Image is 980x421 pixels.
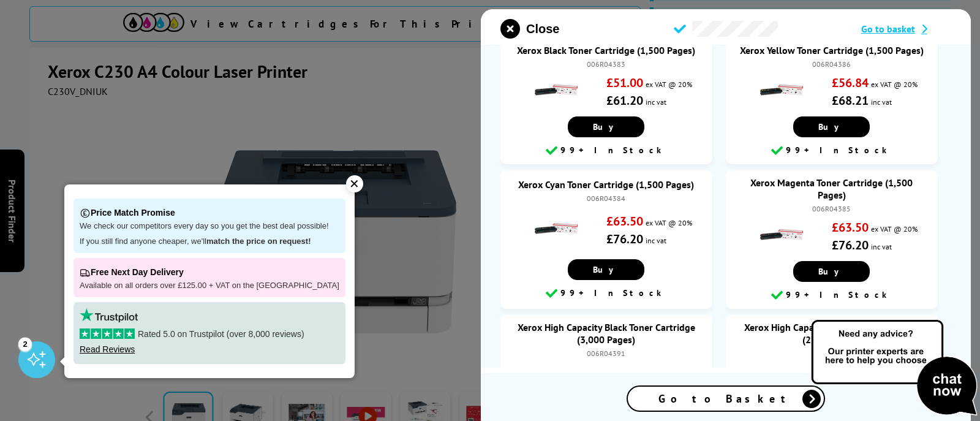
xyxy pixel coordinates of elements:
[627,385,825,412] a: Go to Basket
[535,69,578,112] img: Xerox Black Toner Cartridge (1,500 Pages)
[507,286,706,301] div: 99+ In Stock
[80,264,339,281] p: Free Next Day Delivery
[80,328,339,339] p: Rated 5.0 on Trustpilot (over 8,000 reviews)
[80,281,339,291] p: Available on all orders over £125.00 + VAT on the [GEOGRAPHIC_DATA]
[513,194,700,203] div: 006R04384
[646,218,692,227] span: ex VAT @ 20%
[80,237,339,247] p: If you still find anyone cheaper, we'll
[593,121,619,132] span: Buy
[517,44,695,56] a: Xerox Black Toner Cartridge (1,500 Pages)
[80,328,135,339] img: stars-5.svg
[750,176,913,201] a: Xerox Magenta Toner Cartridge (1,500 Pages)
[80,221,339,232] p: We check our competitors every day so you get the best deal possible!
[738,59,925,69] div: 006R04386
[871,242,892,251] span: inc vat
[732,143,932,158] div: 99+ In Stock
[606,364,643,380] strong: £80.30
[606,213,643,229] strong: £63.50
[535,207,578,250] img: Xerox Cyan Toner Cartridge (1,500 Pages)
[500,19,559,39] button: close modal
[518,178,694,191] a: Xerox Cyan Toner Cartridge (1,500 Pages)
[593,264,619,275] span: Buy
[18,337,32,351] div: 2
[732,288,932,303] div: 99+ In Stock
[871,97,892,107] span: inc vat
[832,237,869,253] strong: £76.20
[861,23,915,35] span: Go to basket
[513,59,700,69] div: 006R04383
[809,318,980,419] img: Open Live Chat window
[871,224,918,233] span: ex VAT @ 20%
[760,213,803,256] img: Xerox Magenta Toner Cartridge (1,500 Pages)
[526,22,559,36] span: Close
[832,93,869,108] strong: £68.21
[606,75,643,91] strong: £51.00
[80,344,135,354] a: Read Reviews
[760,69,803,112] img: Xerox Yellow Toner Cartridge (1,500 Pages)
[744,321,919,346] a: Xerox High Capacity Cyan Toner Cartridge (2,500 Pages)
[646,236,666,245] span: inc vat
[535,358,578,401] img: Xerox High Capacity Black Toner Cartridge (3,000 Pages)
[346,175,363,192] div: ✕
[646,97,666,107] span: inc vat
[80,308,138,322] img: trustpilot rating
[818,266,845,277] span: Buy
[832,75,869,91] strong: £56.84
[738,204,925,213] div: 006R04385
[606,231,643,247] strong: £76.20
[658,392,793,406] span: Go to Basket
[606,93,643,108] strong: £61.20
[738,349,925,358] div: 006R04392
[518,321,695,346] a: Xerox High Capacity Black Toner Cartridge (3,000 Pages)
[861,23,951,35] a: Go to basket
[513,349,700,358] div: 006R04391
[818,121,845,132] span: Buy
[80,205,339,221] p: Price Match Promise
[832,219,869,235] strong: £63.50
[206,237,311,246] strong: match the price on request!
[507,143,706,158] div: 99+ In Stock
[871,80,918,89] span: ex VAT @ 20%
[760,358,803,401] img: Xerox High Capacity Cyan Toner Cartridge (2,500 Pages)
[740,44,924,56] a: Xerox Yellow Toner Cartridge (1,500 Pages)
[646,80,692,89] span: ex VAT @ 20%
